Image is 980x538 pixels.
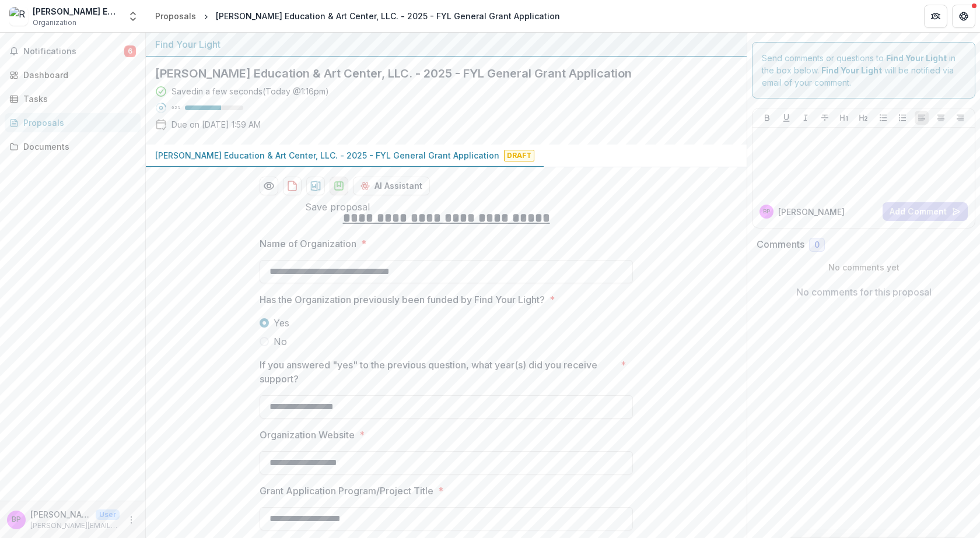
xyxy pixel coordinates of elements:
div: Proposals [155,10,196,22]
div: Documents [23,140,131,153]
p: If you answered "yes" to the previous question, what year(s) did you receive support? [260,358,616,386]
div: Belinda Roberson, PhD [12,516,21,523]
button: Strike [818,111,832,125]
div: Save proposal [305,200,370,214]
p: User [96,509,120,520]
button: Add Comment [883,202,968,221]
p: Organization Website [260,428,355,442]
div: Find Your Light [155,37,737,51]
button: AI Assistant [353,177,430,195]
a: Tasks [5,89,141,108]
button: download-proposal [283,177,302,195]
span: Notifications [23,47,124,57]
a: Proposals [150,8,201,24]
button: Align Right [953,111,967,125]
span: Draft [504,150,534,161]
button: Heading 2 [856,111,870,125]
a: Dashboard [5,65,141,85]
p: Name of Organization [260,237,356,251]
button: Partners [924,5,947,28]
p: No comments for this proposal [796,285,932,299]
button: Ordered List [895,111,909,125]
p: [PERSON_NAME] Education & Art Center, LLC. - 2025 - FYL General Grant Application [155,149,499,161]
div: Send comments or questions to in the box below. will be notified via email of your comment. [752,42,975,99]
nav: breadcrumb [150,8,565,24]
button: Heading 1 [837,111,851,125]
button: Bullet List [876,111,890,125]
span: Yes [274,316,289,330]
button: Notifications6 [5,42,141,61]
p: Has the Organization previously been funded by Find Your Light? [260,293,545,307]
button: Get Help [952,5,975,28]
h2: Comments [757,239,804,250]
span: 0 [814,240,820,250]
img: Renzi Education & Art Center, LLC. [9,7,28,26]
p: [PERSON_NAME] [778,206,845,218]
strong: Find Your Light [821,65,882,75]
p: Grant Application Program/Project Title [260,484,433,498]
h2: [PERSON_NAME] Education & Art Center, LLC. - 2025 - FYL General Grant Application [155,66,719,80]
button: Align Left [915,111,929,125]
span: Organization [33,17,76,28]
div: Proposals [23,117,131,129]
a: Proposals [5,113,141,132]
button: More [124,513,138,527]
button: download-proposal [330,177,348,195]
button: Open entity switcher [125,5,141,28]
span: 6 [124,45,136,57]
span: No [274,335,287,349]
button: Align Center [934,111,948,125]
div: Tasks [23,93,131,105]
p: 62 % [171,104,180,112]
button: download-proposal [306,177,325,195]
p: [PERSON_NAME], PhD [30,508,91,521]
div: [PERSON_NAME] Education & Art Center, LLC. - 2025 - FYL General Grant Application [216,10,560,22]
strong: Find Your Light [886,53,947,63]
p: Due on [DATE] 1:59 AM [171,118,261,131]
div: Saved in a few seconds ( Today @ 1:16pm ) [171,85,329,97]
div: [PERSON_NAME] Education & Art Center, LLC. [33,5,120,17]
button: Underline [779,111,793,125]
button: Bold [760,111,774,125]
div: Dashboard [23,69,131,81]
p: [PERSON_NAME][EMAIL_ADDRESS][DOMAIN_NAME] [30,521,120,531]
button: Preview f0da7e7e-ae96-4567-a99b-1c84cb8ed08a-0.pdf [260,177,278,195]
p: No comments yet [757,261,971,273]
a: Documents [5,137,141,156]
div: Belinda Roberson, PhD [763,209,770,215]
button: Italicize [799,111,813,125]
